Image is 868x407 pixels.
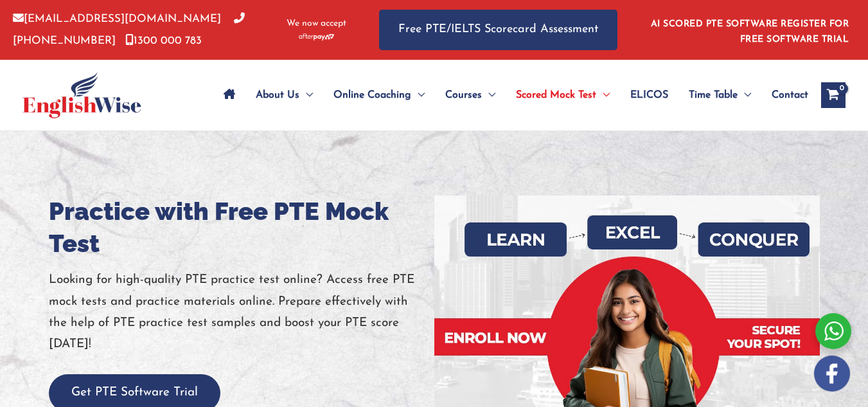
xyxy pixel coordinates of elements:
[620,73,678,118] a: ELICOS
[333,73,411,118] span: Online Coaching
[738,73,751,118] span: Menu Toggle
[630,73,668,118] span: ELICOS
[689,73,738,118] span: Time Table
[651,19,849,44] a: AI SCORED PTE SOFTWARE REGISTER FOR FREE SOFTWARE TRIAL
[821,82,846,108] a: View Shopping Cart, empty
[287,17,346,30] span: We now accept
[299,73,313,118] span: Menu Toggle
[125,35,202,46] a: 1300 000 783
[299,33,334,41] img: Afterpay-Logo
[379,10,617,50] a: Free PTE/IELTS Scorecard Assessment
[516,73,596,118] span: Scored Mock Test
[506,73,620,118] a: Scored Mock TestMenu Toggle
[13,14,221,24] a: [EMAIL_ADDRESS][DOMAIN_NAME]
[49,386,220,399] a: Get PTE Software Trial
[49,195,434,260] h1: Practice with Free PTE Mock Test
[49,269,434,355] p: Looking for high-quality PTE practice test online? Access free PTE mock tests and practice materi...
[482,73,495,118] span: Menu Toggle
[323,73,435,118] a: Online CoachingMenu Toggle
[245,73,323,118] a: About UsMenu Toggle
[761,73,808,118] a: Contact
[596,73,610,118] span: Menu Toggle
[435,73,506,118] a: CoursesMenu Toggle
[411,73,425,118] span: Menu Toggle
[772,73,808,118] span: Contact
[814,356,850,392] img: white-facebook.png
[678,73,761,118] a: Time TableMenu Toggle
[445,73,482,118] span: Courses
[213,73,808,118] nav: Site Navigation: Main Menu
[13,14,245,46] a: [PHONE_NUMBER]
[643,9,855,51] aside: Header Widget 1
[256,73,299,118] span: About Us
[22,72,141,118] img: cropped-ew-logo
